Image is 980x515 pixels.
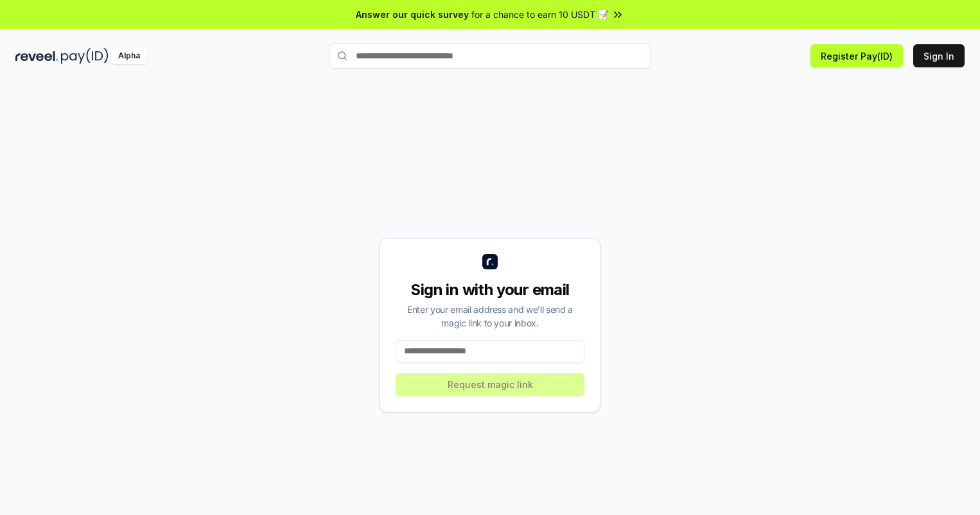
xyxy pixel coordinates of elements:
div: Alpha [111,48,147,64]
span: for a chance to earn 10 USDT 📝 [471,8,609,21]
button: Sign In [913,44,965,67]
div: Enter your email address and we’ll send a magic link to your inbox. [396,303,584,330]
img: pay_id [61,48,109,64]
img: logo_small [482,254,498,269]
button: Register Pay(ID) [810,44,903,67]
img: reveel_dark [15,48,58,64]
div: Sign in with your email [396,280,584,300]
span: Answer our quick survey [356,8,469,21]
